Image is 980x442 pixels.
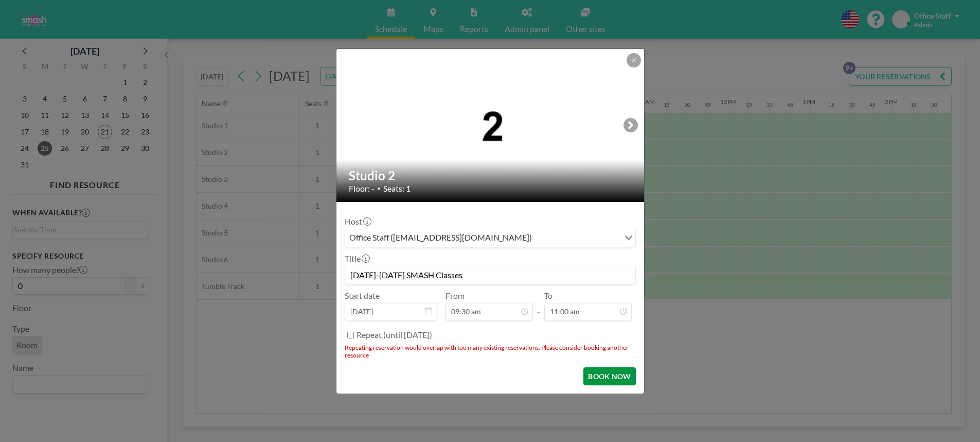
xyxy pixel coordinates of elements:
button: BOOK NOW [583,367,635,385]
span: Floor: - [349,183,375,194]
label: Start date [345,291,380,301]
img: 537.png [336,100,645,150]
label: Repeat (until [DATE]) [357,330,432,340]
span: - [537,294,540,317]
input: Office's reservation [345,266,635,284]
input: Search for option [535,231,618,245]
span: • [377,184,381,192]
label: To [544,291,553,301]
span: Seats: 1 [383,183,411,194]
label: Host [345,216,370,227]
label: From [446,291,465,301]
label: Title [345,253,369,264]
li: Repeating reservation would overlap with too many existing reservations. Please consider booking ... [345,344,636,359]
div: Search for option [345,229,635,247]
span: Office Staff ([EMAIL_ADDRESS][DOMAIN_NAME]) [347,231,534,245]
h2: Studio 2 [349,168,633,183]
